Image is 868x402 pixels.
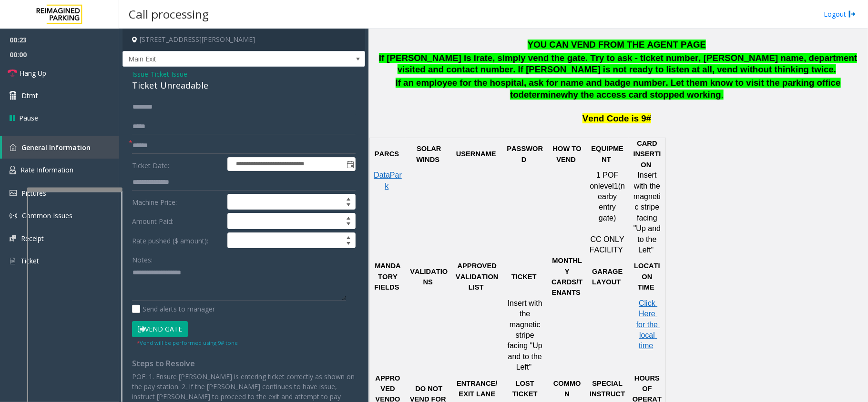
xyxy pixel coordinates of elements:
[598,182,614,190] span: level
[598,182,625,222] span: (nearby entry gate)
[848,9,856,19] img: logout
[132,251,153,265] label: Notes:
[10,144,17,151] img: 'icon'
[342,213,355,221] span: Increase value
[508,299,545,371] span: Insert with the magnetic stripe facing "Up and to the Left"
[132,69,148,79] span: Issue
[519,90,561,100] span: determine
[22,211,72,220] span: Common Issues
[342,221,355,229] span: Decrease value
[130,194,225,210] label: Machine Price:
[590,235,626,254] span: CC ONLY FACILITY
[342,202,355,210] span: Decrease value
[416,145,443,163] span: SOLAR WINDS
[10,212,17,220] img: 'icon'
[132,304,215,314] label: Send alerts to manager
[10,190,17,196] img: 'icon'
[636,300,660,350] a: Click Here for the local time
[633,140,661,169] span: CARD INSERTION
[614,182,618,190] span: 1
[132,79,356,92] div: Ticket Unreadable
[137,339,238,346] small: Vend will be performed using 9# tone
[130,157,225,171] label: Ticket Date:
[123,29,365,51] h4: [STREET_ADDRESS][PERSON_NAME]
[21,90,38,100] span: Dtmf
[20,165,73,174] span: Rate Information
[124,2,214,26] h3: Call processing
[132,321,188,337] button: Vend Gate
[410,268,448,286] span: VALIDATIONS
[528,40,706,50] span: YOU CAN VEND FROM THE AGENT PAGE
[10,257,16,265] img: 'icon'
[634,262,660,291] span: LOCATION TIME
[592,268,624,286] span: GARAGE LAYOUT
[130,213,225,229] label: Amount Paid:
[10,166,16,174] img: 'icon'
[123,51,317,67] span: Main Exit
[342,194,355,202] span: Increase value
[130,232,225,249] label: Rate pushed ($ amount):
[636,299,660,350] span: Click Here for the local time
[561,90,721,100] span: why the access card stopped working
[21,189,46,198] span: Pictures
[553,145,583,163] span: HOW TO VEND
[21,143,91,152] span: General Information
[721,90,724,100] span: .
[21,234,44,243] span: Receipt
[148,70,187,79] span: -
[374,171,402,190] span: DataPark
[151,69,187,79] span: Ticket Issue
[342,241,355,248] span: Decrease value
[375,150,399,158] span: PARCS
[10,235,16,241] img: 'icon'
[582,113,651,123] span: Vend Code is 9#
[456,150,496,158] span: USERNAME
[2,136,119,159] a: General Information
[507,145,543,163] span: PASSWORD
[396,78,841,100] span: If an employee for the hospital, ask for name and badge number. Let them know to visit the parkin...
[20,256,39,265] span: Ticket
[374,262,400,291] span: MANDATORY FIELDS
[590,171,620,190] span: 1 POF on
[824,9,856,19] a: Logout
[19,113,38,123] span: Pause
[132,359,356,368] h4: Steps to Resolve
[345,158,355,171] span: Toggle popup
[511,273,537,281] span: TICKET
[20,68,46,78] span: Hang Up
[374,171,402,190] a: DataPark
[379,53,858,75] span: If [PERSON_NAME] is irate, simply vend the gate. Try to ask - ticket number, [PERSON_NAME] name, ...
[456,262,500,291] span: APPROVED VALIDATION LIST
[592,145,624,163] span: EQUIPMENT
[342,233,355,241] span: Increase value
